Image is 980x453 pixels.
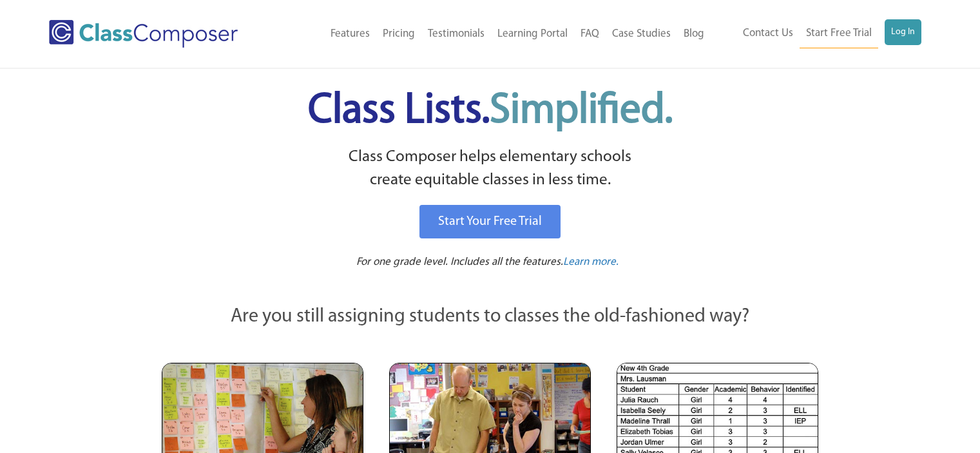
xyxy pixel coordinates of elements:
a: Start Free Trial [800,19,878,48]
a: Blog [677,20,711,48]
a: Learn more. [563,255,619,271]
a: Testimonials [421,20,491,48]
a: Pricing [376,20,421,48]
span: For one grade level. Includes all the features. [356,256,563,267]
nav: Header Menu [711,19,921,48]
p: Class Composer helps elementary schools create equitable classes in less time. [160,146,821,193]
span: Learn more. [563,256,619,267]
img: Class Composer [49,20,238,48]
a: Contact Us [736,19,800,48]
span: Start Your Free Trial [438,215,542,228]
span: Simplified. [490,90,673,132]
a: Features [324,20,376,48]
a: Start Your Free Trial [419,205,561,238]
a: Case Studies [606,20,677,48]
p: Are you still assigning students to classes the old-fashioned way? [162,303,819,331]
a: FAQ [574,20,606,48]
span: Class Lists. [308,90,673,132]
nav: Header Menu [279,20,710,48]
a: Learning Portal [491,20,574,48]
a: Log In [885,19,921,45]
